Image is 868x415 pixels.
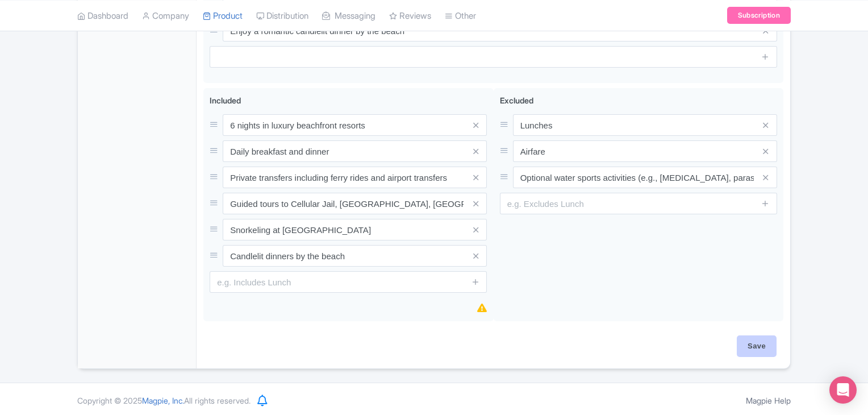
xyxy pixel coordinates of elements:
[727,7,791,24] a: Subscription
[500,96,533,105] span: Excluded
[829,376,857,404] div: Open Intercom Messenger
[70,395,257,406] div: Copyright © 2025 All rights reserved.
[500,193,777,214] input: e.g. Excludes Lunch
[210,96,241,105] span: Included
[142,396,184,405] span: Magpie, Inc.
[746,396,791,405] a: Magpie Help
[210,271,487,293] input: e.g. Includes Lunch
[737,335,777,357] input: Save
